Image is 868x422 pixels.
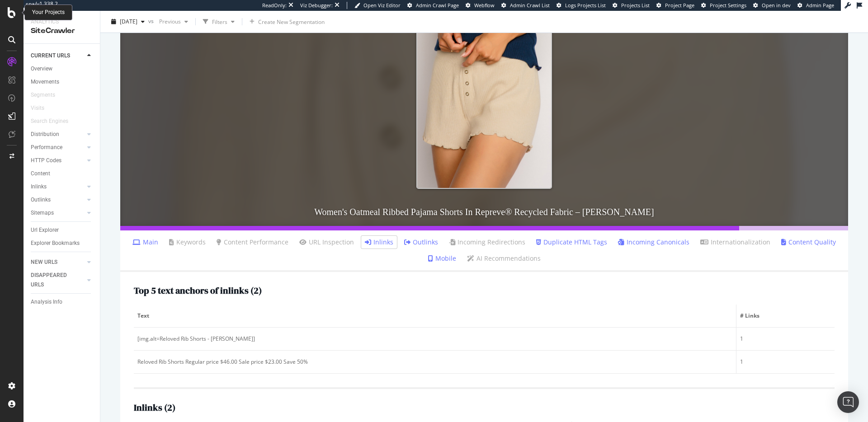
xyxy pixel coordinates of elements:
div: HTTP Codes [31,156,61,165]
div: Distribution [31,130,59,139]
a: Search Engines [31,117,77,126]
div: DISAPPEARED URLS [31,271,76,290]
a: Distribution [31,130,85,139]
div: Viz Debugger: [300,2,333,9]
div: Overview [31,64,52,74]
div: Filters [212,18,227,25]
h2: Top 5 text anchors of inlinks ( 2 ) [134,286,262,295]
span: Admin Crawl Page [416,2,459,9]
a: Overview [31,64,94,74]
div: Url Explorer [31,225,59,235]
div: CURRENT URLS [31,51,70,61]
div: Analysis Info [31,297,62,307]
div: SiteCrawler [31,26,93,36]
a: Content Quality [781,238,836,247]
a: Performance [31,143,85,152]
span: Projects List [621,2,650,9]
a: HTTP Codes [31,156,85,165]
a: Project Settings [701,2,746,9]
a: Analysis Info [31,297,94,307]
a: Admin Crawl List [501,2,550,9]
span: Previous [156,18,181,25]
div: Search Engines [31,117,68,126]
span: Project Page [665,2,694,9]
a: NEW URLS [31,258,85,267]
span: Text [137,312,730,320]
div: Analytics [31,18,93,26]
div: Open Intercom Messenger [837,391,859,413]
span: Project Settings [710,2,746,9]
h2: Inlinks ( 2 ) [134,403,175,413]
div: Your Projects [32,9,65,16]
span: Admin Page [806,2,834,9]
div: Movements [31,77,59,87]
span: Logs Projects List [565,2,606,9]
h3: Women's Oatmeal Ribbed Pajama Shorts In Repreve® Recycled Fabric – [PERSON_NAME] [120,198,848,226]
a: Webflow [466,2,495,9]
div: [img.alt=Reloved Rib Shorts - [PERSON_NAME]] [137,335,732,343]
a: Projects List [613,2,650,9]
a: Mobile [428,254,456,263]
a: Outlinks [31,195,85,205]
a: Duplicate HTML Tags [536,238,607,247]
span: 2025 Oct. 6th [120,18,137,25]
a: Url Explorer [31,225,94,235]
div: Outlinks [31,195,51,205]
span: Webflow [474,2,495,9]
a: Sitemaps [31,208,85,218]
a: Inlinks [31,182,85,192]
a: Inlinks [365,238,393,247]
a: Main [132,238,158,247]
span: vs [148,17,156,24]
a: Content Performance [217,238,288,247]
div: Explorer Bookmarks [31,239,80,248]
a: CURRENT URLS [31,51,85,61]
a: Logs Projects List [557,2,606,9]
div: 1 [740,358,831,366]
div: Content [31,169,50,178]
a: URL Inspection [299,238,354,247]
span: Open in dev [762,2,791,9]
a: Admin Crawl Page [407,2,459,9]
span: # Links [740,312,829,320]
a: Content [31,169,94,178]
div: 1 [740,335,831,343]
a: Visits [31,103,53,113]
a: Open Viz Editor [354,2,401,9]
button: [DATE] [108,14,148,29]
a: Admin Page [797,2,834,9]
div: NEW URLS [31,258,57,267]
button: Filters [199,14,238,29]
div: Visits [31,103,44,113]
a: Project Page [656,2,694,9]
a: Outlinks [404,238,438,247]
a: Internationalization [700,238,770,247]
a: Open in dev [753,2,791,9]
a: Incoming Canonicals [618,238,689,247]
a: DISAPPEARED URLS [31,271,85,290]
div: ReadOnly: [262,2,287,9]
a: Incoming Redirections [449,238,525,247]
div: Performance [31,143,62,152]
a: Movements [31,77,94,87]
span: Create New Segmentation [258,18,325,26]
span: Open Viz Editor [363,2,401,9]
button: Previous [156,14,192,29]
a: AI Recommendations [467,254,541,263]
span: Admin Crawl List [510,2,550,9]
div: Inlinks [31,182,47,192]
a: Explorer Bookmarks [31,239,94,248]
button: Create New Segmentation [246,14,328,29]
div: Segments [31,90,55,100]
div: Reloved Rib Shorts Regular price $46.00 Sale price $23.00 Save 50% [137,358,732,366]
div: Sitemaps [31,208,54,218]
a: Keywords [169,238,206,247]
a: Segments [31,90,64,100]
